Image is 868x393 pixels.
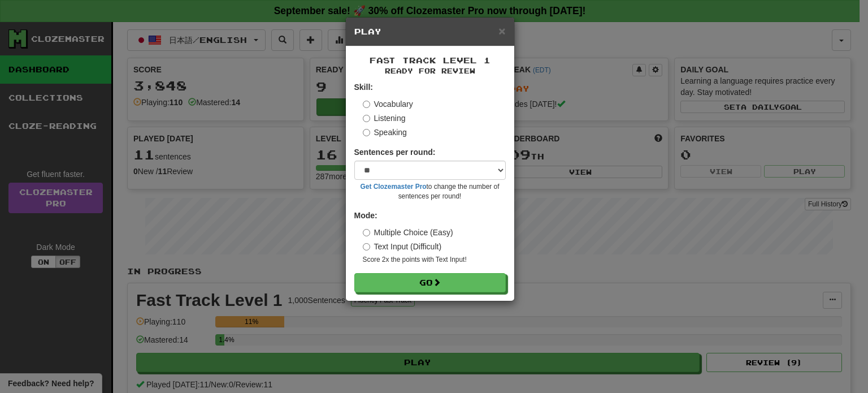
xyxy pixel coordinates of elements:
input: Text Input (Difficult) [363,243,370,251]
strong: Skill: [354,83,373,92]
h5: Play [354,26,506,37]
a: Get Clozemaster Pro [361,183,427,191]
small: to change the number of sentences per round! [354,182,506,201]
button: Go [354,273,506,292]
label: Text Input (Difficult) [363,241,442,252]
small: Score 2x the points with Text Input ! [363,255,506,265]
input: Speaking [363,129,370,136]
input: Vocabulary [363,101,370,108]
span: Fast Track Level 1 [370,55,491,65]
label: Vocabulary [363,98,413,110]
label: Speaking [363,127,407,138]
input: Listening [363,115,370,122]
label: Listening [363,113,406,124]
label: Multiple Choice (Easy) [363,227,453,238]
span: × [498,24,505,37]
button: Close [498,25,505,37]
input: Multiple Choice (Easy) [363,229,370,236]
small: Ready for Review [354,66,506,76]
strong: Mode: [354,211,377,220]
label: Sentences per round: [354,146,436,158]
